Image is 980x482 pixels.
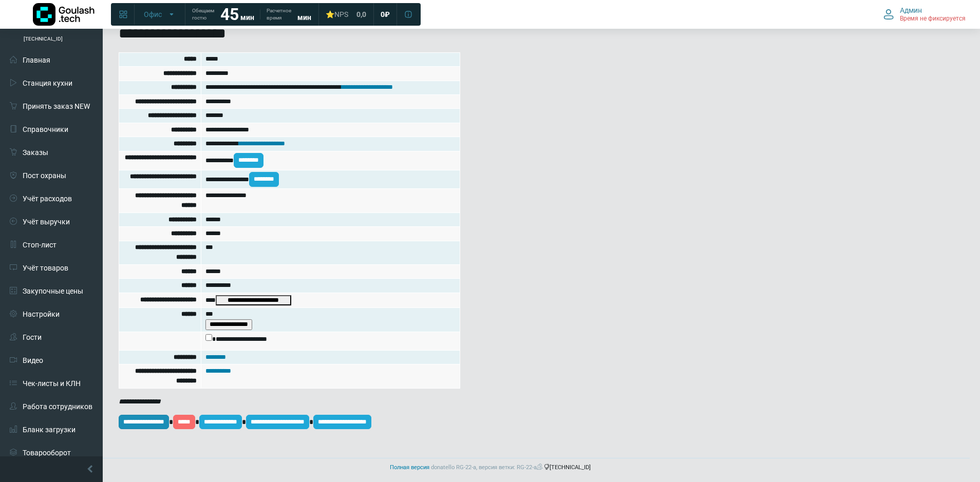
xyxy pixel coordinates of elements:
span: мин [297,13,311,22]
span: Офис [144,10,162,19]
span: Админ [900,6,922,15]
a: 0 ₽ [374,5,396,24]
a: ⭐NPS 0,0 [319,5,372,24]
a: Полная версия [390,464,429,471]
strong: 45 [220,5,239,24]
span: Обещаем гостю [192,7,214,22]
button: Админ Время не фиксируется [877,4,972,25]
span: мин [240,13,254,22]
span: donatello RG-22-a, версия ветки: RG-22-a [431,464,544,471]
footer: [TECHNICAL_ID] [10,458,970,477]
span: NPS [334,10,348,18]
span: ₽ [385,10,390,19]
span: 0,0 [356,10,366,19]
img: Логотип компании Goulash.tech [33,3,95,26]
span: Расчетное время [267,7,291,22]
button: Офис [138,6,182,23]
span: 0 [381,10,385,19]
span: Время не фиксируется [900,15,966,23]
div: ⭐ [326,10,348,19]
a: Обещаем гостю 45 мин Расчетное время мин [186,5,317,24]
